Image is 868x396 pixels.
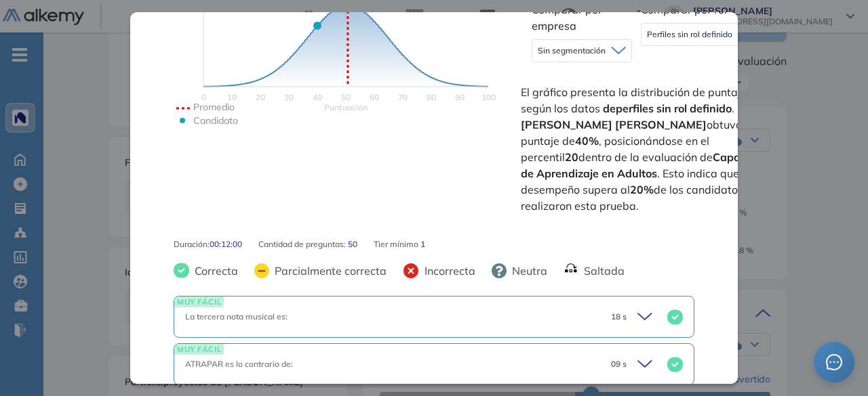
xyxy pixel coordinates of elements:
strong: 20 [565,150,578,164]
strong: [PERSON_NAME] [521,118,612,131]
text: 40 [313,92,322,102]
span: MUY FÁCIL [174,344,224,354]
strong: de [603,102,732,115]
text: 70 [398,92,408,102]
text: 50 [341,92,351,102]
span: Tier mínimo [374,238,420,250]
strong: 20% [630,183,654,196]
span: MUY FÁCIL [174,296,224,307]
span: 18 s [611,311,627,323]
text: Scores [324,102,368,112]
strong: [PERSON_NAME] [615,118,707,131]
span: ATRAPAR es lo contrario de: [185,359,293,369]
span: Cantidad de preguntas: [258,238,348,250]
span: 1 [420,238,425,250]
span: Correcta [189,263,238,279]
span: 00:12:00 [210,238,242,250]
span: Perfiles sin rol definido [647,29,732,40]
span: 09 s [611,358,627,370]
span: message [826,354,842,370]
text: Candidato [193,114,238,127]
span: Saltada [578,263,625,279]
strong: perfiles sin rol definido [616,102,732,115]
span: Parcialmente correcta [269,263,387,279]
text: 0 [201,92,206,102]
span: Incorrecta [419,263,475,279]
span: Neutra [507,263,547,279]
text: Promedio [193,101,235,113]
span: Sin segmentación [538,45,606,56]
strong: 40% [575,134,599,148]
text: 60 [370,92,379,102]
text: 10 [227,92,237,102]
span: 50 [348,238,357,250]
text: 90 [455,92,465,102]
span: Duración : [174,238,210,250]
text: 100 [481,92,496,102]
text: 30 [284,92,294,102]
span: La tercera nota musical es: [185,311,288,322]
text: 80 [427,92,436,102]
span: El gráfico presenta la distribución de puntajes según los datos . obtuvo un puntaje de , posicion... [521,84,783,214]
text: 20 [256,92,265,102]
